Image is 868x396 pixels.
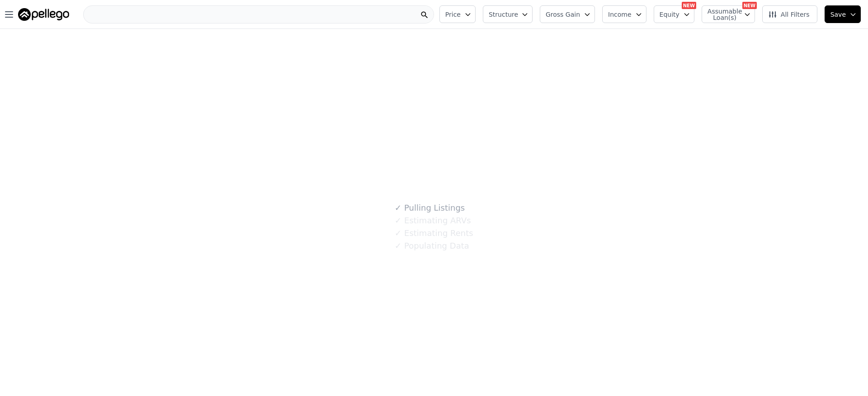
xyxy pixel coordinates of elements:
button: Equity [654,5,694,23]
button: Gross Gain [540,5,595,23]
div: Estimating ARVs [395,214,471,227]
span: ✓ [395,203,401,212]
button: Structure [483,5,533,23]
span: Equity [660,10,679,19]
span: All Filters [768,10,810,19]
img: Pellego [18,8,69,21]
span: ✓ [395,216,401,225]
button: Price [439,5,476,23]
div: Pulling Listings [395,202,465,214]
div: Estimating Rents [395,227,473,240]
button: Assumable Loan(s) [702,5,755,23]
span: Gross Gain [546,10,580,19]
button: Income [602,5,646,23]
div: NEW [742,2,757,9]
div: Populating Data [395,240,469,252]
span: Income [608,10,632,19]
span: Assumable Loan(s) [708,8,736,21]
button: All Filters [762,5,817,23]
div: NEW [682,2,696,9]
span: ✓ [395,229,401,238]
span: Structure [489,10,518,19]
button: Save [825,5,861,23]
span: Price [445,10,461,19]
span: Save [830,10,846,19]
span: ✓ [395,241,401,250]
